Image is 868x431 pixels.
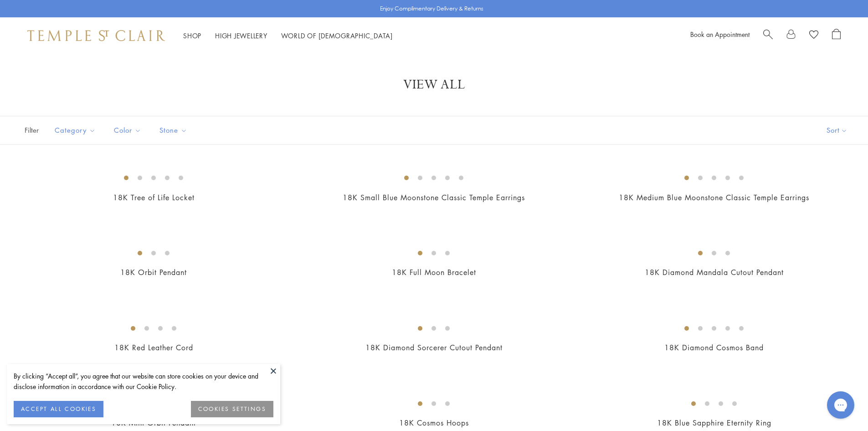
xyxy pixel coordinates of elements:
button: Show sort by [806,116,868,144]
a: 18K Diamond Cosmos Band [664,343,764,353]
iframe: Gorgias live chat messenger [822,388,859,422]
a: 18K Blue Sapphire Eternity Ring [657,418,771,428]
p: Enjoy Complimentary Delivery & Returns [380,4,483,13]
a: World of [DEMOGRAPHIC_DATA]World of [DEMOGRAPHIC_DATA] [281,31,393,40]
span: Category [50,125,103,136]
button: Category [48,120,103,140]
a: Search [763,29,773,42]
a: 18K Medium Blue Moonstone Classic Temple Earrings [619,192,809,203]
a: Book an Appointment [690,30,750,39]
nav: Main navigation [183,30,393,42]
a: 18K Red Leather Cord [114,343,193,353]
a: 18K Full Moon Bracelet [392,267,476,277]
a: 18K Small Blue Moonstone Classic Temple Earrings [343,192,525,203]
h1: View All [36,77,832,93]
a: View Wishlist [809,29,818,42]
button: ACCEPT ALL COOKIES [14,401,103,417]
div: By clicking “Accept all”, you agree that our website can store cookies on your device and disclos... [14,371,273,392]
a: High JewelleryHigh Jewellery [215,31,267,40]
a: Open Shopping Bag [832,29,841,42]
a: 18K Diamond Sorcerer Cutout Pendant [365,343,503,353]
a: 18K Tree of Life Locket [113,192,195,203]
button: Color [107,120,148,140]
button: COOKIES SETTINGS [191,401,273,417]
a: 18K Diamond Mandala Cutout Pendant [645,267,784,277]
span: Stone [155,125,194,136]
button: Stone [153,120,194,140]
a: 18K Orbit Pendant [120,267,187,277]
img: Temple St. Clair [27,30,165,41]
a: 18K Cosmos Hoops [399,418,469,428]
span: Color [109,125,148,136]
a: ShopShop [183,31,201,40]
